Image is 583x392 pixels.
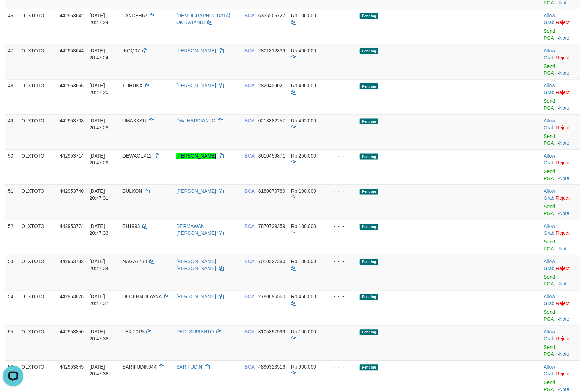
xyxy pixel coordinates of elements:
td: · [541,150,580,185]
a: Note [559,141,570,146]
span: DEDENMULYANA [122,294,162,300]
span: BCA [245,224,254,229]
a: Allow Grab [544,259,555,271]
td: OLXTOTO [19,290,57,325]
span: 442953774 [60,224,84,229]
a: Send PGA [544,274,555,287]
a: Note [559,35,570,41]
a: Reject [556,231,570,236]
a: Reject [556,266,570,271]
a: Allow Grab [544,294,555,306]
a: Note [559,105,570,111]
span: BCA [245,189,254,194]
a: Reject [556,125,570,131]
span: · [544,329,556,342]
td: OLXTOTO [19,220,57,255]
a: [PERSON_NAME] [176,48,216,53]
td: · [541,325,580,361]
span: · [544,83,556,96]
div: - - - [328,12,354,19]
span: [DATE] 20:47:25 [90,83,109,96]
td: OLXTOTO [19,44,57,79]
td: · [541,79,580,114]
a: Allow Grab [544,153,555,166]
td: · [541,220,580,255]
span: Rp 100.000 [291,224,316,229]
a: Note [559,211,570,217]
a: [PERSON_NAME] [176,83,216,89]
span: Pending [360,48,378,54]
div: - - - [328,293,354,300]
span: Rp 100.000 [291,329,316,335]
span: Rp 450.000 [291,294,316,300]
span: 442953714 [60,153,84,159]
span: · [544,364,556,377]
span: [DATE] 20:47:31 [90,189,109,201]
span: Pending [360,330,378,335]
span: Pending [360,224,378,230]
a: Note [559,316,570,322]
span: Rp 100.000 [291,189,316,194]
a: Note [559,176,570,181]
td: OLXTOTO [19,79,57,114]
span: BH1993 [122,224,140,229]
a: Allow Grab [544,83,555,96]
a: Reject [556,90,570,96]
td: OLXTOTO [19,150,57,185]
a: DEDI SUPIANTO [176,329,214,335]
span: Rp 900.000 [291,364,316,370]
a: Send PGA [544,28,555,41]
td: 50 [5,150,19,185]
span: [DATE] 20:47:37 [90,294,109,306]
td: OLXTOTO [19,9,57,44]
span: · [544,259,556,271]
a: Send PGA [544,169,555,181]
div: - - - [328,118,354,124]
div: - - - [328,188,354,195]
a: Note [559,70,570,76]
a: Send PGA [544,204,555,217]
span: BCA [245,329,254,335]
a: [DEMOGRAPHIC_DATA] OKTAVIANDI [176,13,230,25]
a: [PERSON_NAME] [PERSON_NAME] [176,259,216,271]
span: Pending [360,365,378,371]
span: 442953642 [60,13,84,18]
span: · [544,13,556,25]
td: 48 [5,79,19,114]
a: Note [559,352,570,357]
div: - - - [328,47,354,54]
span: 442953828 [60,294,84,300]
span: TOHUNX [122,83,143,89]
span: Copy 2780696560 to clipboard [258,294,285,300]
span: Copy 8105397999 to clipboard [258,329,285,335]
span: Rp 492.000 [291,118,316,124]
span: 442953845 [60,364,84,370]
span: SARIFUDIN044 [122,364,157,370]
span: Pending [360,13,378,19]
span: BCA [245,364,254,370]
span: Copy 7010327380 to clipboard [258,259,285,264]
a: Send PGA [544,239,555,252]
span: Copy 7870739359 to clipboard [258,224,285,229]
span: Copy 2820429021 to clipboard [258,83,285,89]
span: Pending [360,119,378,124]
span: Copy 0213382257 to clipboard [258,118,285,124]
span: · [544,118,556,131]
span: · [544,294,556,306]
span: Rp 250.000 [291,153,316,159]
td: · [541,9,580,44]
span: 442953655 [60,83,84,89]
span: Copy 5335206727 to clipboard [258,13,285,18]
span: BCA [245,294,254,300]
a: Reject [556,195,570,201]
a: Reject [556,301,570,306]
td: OLXTOTO [19,255,57,290]
span: BCA [245,118,254,124]
a: Allow Grab [544,329,555,342]
div: - - - [328,153,354,160]
span: [DATE] 20:47:38 [90,364,109,377]
span: BCA [245,153,254,159]
span: BCA [245,83,254,89]
a: Send PGA [544,345,555,357]
span: 442953850 [60,329,84,335]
